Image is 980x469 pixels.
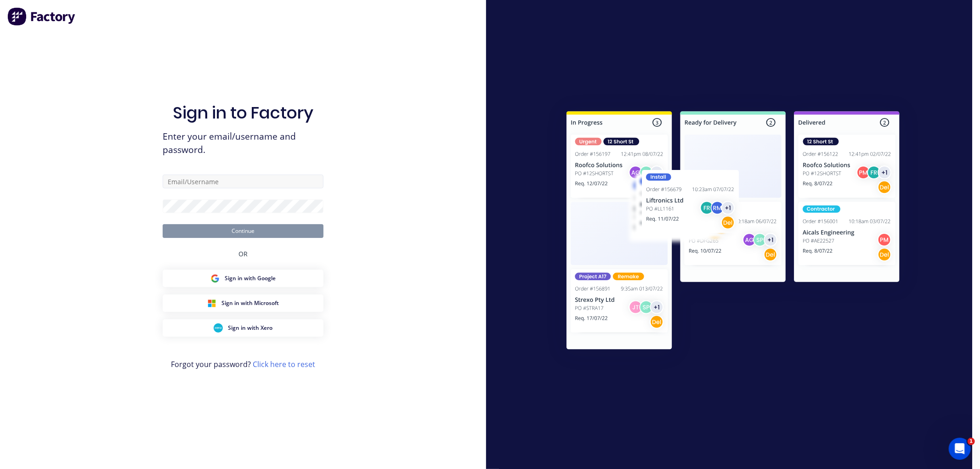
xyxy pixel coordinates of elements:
[7,7,76,26] img: Factory
[163,294,323,312] button: Microsoft Sign inSign in with Microsoft
[225,274,276,283] span: Sign in with Google
[968,438,975,445] span: 1
[238,238,248,270] div: OR
[210,274,220,283] img: Google Sign in
[163,175,323,188] input: Email/Username
[546,93,920,371] img: Sign in
[253,359,315,369] a: Click here to reset
[222,299,279,307] span: Sign in with Microsoft
[163,130,323,157] span: Enter your email/username and password.
[163,224,323,238] button: Continue
[163,319,323,337] button: Xero Sign inSign in with Xero
[163,270,323,287] button: Google Sign inSign in with Google
[207,299,216,308] img: Microsoft Sign in
[171,359,315,370] span: Forgot your password?
[214,323,223,333] img: Xero Sign in
[173,103,313,123] h1: Sign in to Factory
[949,438,971,460] iframe: Intercom live chat
[228,324,273,332] span: Sign in with Xero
